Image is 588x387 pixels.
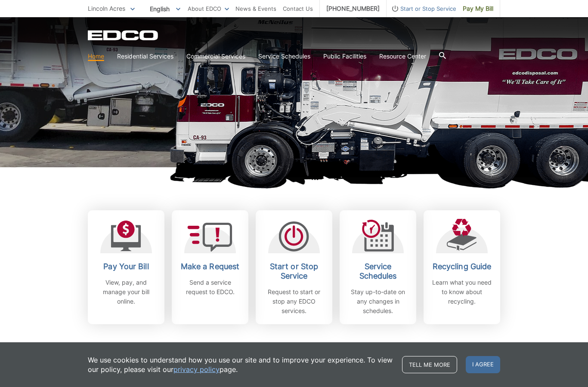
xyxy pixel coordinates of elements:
a: About EDCO [188,4,229,13]
a: Commercial Services [186,52,245,61]
a: Tell me more [402,356,457,373]
a: Public Facilities [323,52,366,61]
p: Learn what you need to know about recycling. [430,278,494,306]
a: Recycling Guide Learn what you need to know about recycling. [424,210,500,324]
p: Request to start or stop any EDCO services. [262,287,326,316]
a: Resource Center [379,52,426,61]
h2: Make a Request [178,262,242,271]
a: Home [88,52,104,61]
a: Service Schedules [258,52,310,61]
span: Pay My Bill [463,4,493,13]
a: Make a Request Send a service request to EDCO. [172,210,248,324]
p: We use cookies to understand how you use our site and to improve your experience. To view our pol... [88,355,393,374]
a: privacy policy [173,365,220,374]
a: Residential Services [117,52,173,61]
a: Contact Us [283,4,313,13]
a: Service Schedules Stay up-to-date on any changes in schedules. [340,210,416,324]
a: News & Events [235,4,276,13]
p: Stay up-to-date on any changes in schedules. [346,287,410,316]
a: Pay Your Bill View, pay, and manage your bill online. [88,210,164,324]
span: English [143,2,187,16]
p: View, pay, and manage your bill online. [94,278,158,306]
p: Send a service request to EDCO. [178,278,242,297]
h2: Recycling Guide [430,262,494,271]
span: Lincoln Acres [88,5,125,12]
a: EDCD logo. Return to the homepage. [88,30,159,40]
h2: Service Schedules [346,262,410,281]
h2: Pay Your Bill [94,262,158,271]
span: I agree [466,356,500,373]
h2: Start or Stop Service [262,262,326,281]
